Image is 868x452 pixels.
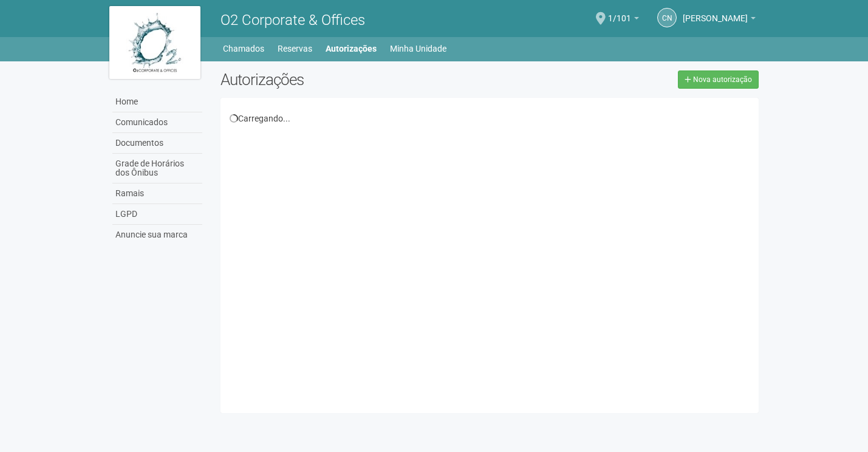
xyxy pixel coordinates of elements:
[657,8,677,27] a: CN
[112,154,202,183] a: Grade de Horários dos Ônibus
[326,40,377,57] a: Autorizações
[683,2,748,23] span: CELIA NASCIMENTO
[608,2,631,23] span: 1/101
[220,70,480,89] h2: Autorizações
[112,225,202,245] a: Anuncie sua marca
[112,204,202,225] a: LGPD
[223,40,264,57] a: Chamados
[278,40,312,57] a: Reservas
[112,183,202,204] a: Ramais
[109,6,200,79] img: logo.jpg
[390,40,446,57] a: Minha Unidade
[683,15,756,25] a: [PERSON_NAME]
[220,12,365,29] span: O2 Corporate & Offices
[678,70,759,89] a: Nova autorização
[112,133,202,154] a: Documentos
[693,75,752,84] span: Nova autorização
[230,113,750,124] div: Carregando...
[112,112,202,133] a: Comunicados
[608,15,639,25] a: 1/101
[112,92,202,112] a: Home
